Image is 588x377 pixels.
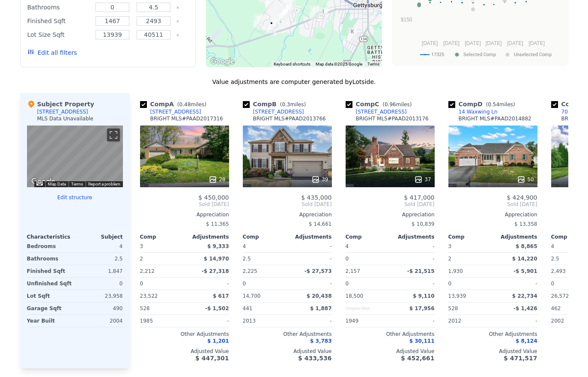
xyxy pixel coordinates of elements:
span: $ 617 [213,293,229,299]
button: Map Data [48,181,66,187]
div: 4 [77,240,123,252]
span: -$ 21,515 [407,268,435,274]
span: $ 435,000 [301,194,331,201]
div: Comp [448,233,493,240]
a: [STREET_ADDRESS] [140,108,201,115]
div: 39 [311,175,328,184]
a: 14 Waxwing Ln [448,108,498,115]
span: Sold [DATE] [346,201,435,208]
div: 2013 [243,315,286,327]
span: $ 471,517 [504,355,537,362]
div: 2.5 [243,253,286,265]
span: $ 17,956 [409,305,435,311]
span: 0 [140,281,143,287]
text: $150 [400,17,412,23]
span: 528 [448,305,458,311]
button: Keyboard shortcuts [36,182,42,186]
div: 196 Twin Lakes Dr [275,3,292,25]
div: Adjusted Value [346,348,435,355]
span: -$ 5,901 [513,268,537,274]
div: Bathrooms [27,1,90,13]
div: Garage Sqft [27,302,73,314]
span: $ 13,358 [514,221,537,227]
div: Lot Size Sqft [27,29,90,41]
div: Bathrooms [27,253,73,265]
span: 0 [346,281,349,287]
span: $ 424,900 [507,194,537,201]
div: [STREET_ADDRESS] [37,108,88,115]
div: Characteristics [27,233,75,240]
span: $ 14,970 [204,256,229,262]
span: $ 1,887 [310,305,331,311]
span: ( miles) [277,102,309,108]
span: -$ 27,318 [202,268,229,274]
span: 441 [243,305,253,311]
text: [DATE] [528,40,545,46]
div: Appreciation [243,211,332,218]
a: Terms (opens in new tab) [71,182,83,186]
div: - [289,253,332,265]
div: Comp D [448,100,519,108]
span: Sold [DATE] [243,201,332,208]
span: $ 8,124 [516,338,537,344]
div: [STREET_ADDRESS] [150,108,201,115]
span: 0 [551,281,555,287]
span: $ 452,661 [401,355,434,362]
div: 50 [517,175,534,184]
span: 3 [448,243,452,249]
div: Map [27,126,123,187]
div: 1949 [346,315,388,327]
div: Bedrooms [27,240,73,252]
div: Finished Sqft [27,265,73,277]
div: Other Adjustments [448,331,537,338]
div: Year Built [27,315,73,327]
span: $ 447,301 [195,355,229,362]
div: Appreciation [140,211,229,218]
div: - [392,253,435,265]
div: - [289,240,332,252]
span: $ 20,438 [307,293,332,299]
span: 4 [346,243,349,249]
button: Clear [176,6,179,9]
span: 0 [243,281,246,287]
span: 18,500 [346,293,364,299]
div: 490 [77,302,123,314]
span: $ 450,000 [198,194,229,201]
span: $ 10,839 [412,221,434,227]
span: 4 [551,243,555,249]
button: Clear [176,20,179,23]
div: - [289,315,332,327]
button: Edit structure [27,194,123,201]
span: 26,572 [551,293,569,299]
div: 23,958 [77,290,123,302]
span: -$ 1,426 [513,305,537,311]
div: [STREET_ADDRESS] [356,108,407,115]
span: Map data ©2025 Google [316,62,362,66]
a: [STREET_ADDRESS] [243,108,304,115]
span: Sold [DATE] [448,201,537,208]
div: Value adjustments are computer generated by Lotside . [20,78,568,86]
span: 0.54 [488,102,499,108]
span: $ 9,110 [413,293,434,299]
div: - [392,315,435,327]
span: $ 8,865 [516,243,537,249]
div: Adjusted Value [243,348,332,355]
span: $ 9,333 [207,243,229,249]
div: Comp [243,233,287,240]
div: 1985 [140,315,183,327]
text: 17325 [431,52,444,57]
span: 3 [140,243,143,249]
div: 10 Cumberland Dr [315,4,331,25]
button: Toggle fullscreen view [107,129,120,141]
div: [STREET_ADDRESS] [253,108,304,115]
div: 28 [209,175,225,184]
span: $ 14,661 [309,221,331,227]
span: 14,700 [243,293,261,299]
div: - [289,278,332,290]
span: ( miles) [483,102,519,108]
div: Comp B [243,100,310,108]
text: [DATE] [421,40,438,46]
div: MLS Data Unavailable [37,115,94,122]
span: 0.48 [179,102,191,108]
div: Unspecified [346,302,388,314]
